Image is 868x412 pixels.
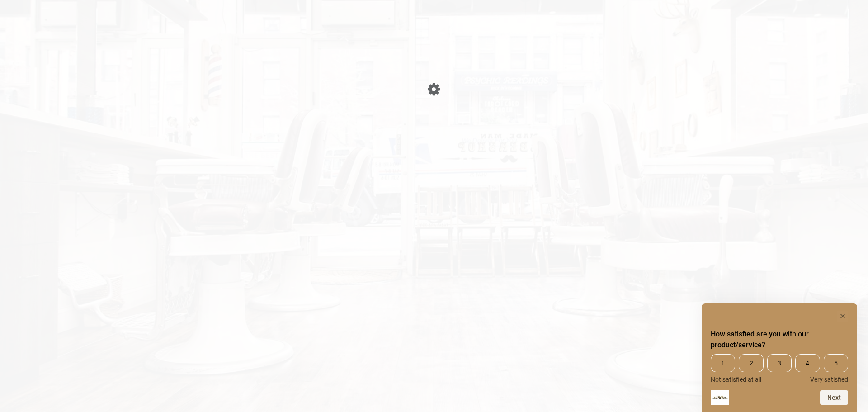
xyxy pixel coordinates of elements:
div: How satisfied are you with our product/service? Select an option from 1 to 5, with 1 being Not sa... [711,311,848,405]
button: Next question [820,390,848,405]
span: 5 [824,354,848,372]
span: 3 [767,354,792,372]
span: 2 [739,354,763,372]
span: 4 [795,354,820,372]
span: Very satisfied [810,376,848,383]
h2: How satisfied are you with our product/service? Select an option from 1 to 5, with 1 being Not sa... [711,329,848,350]
span: Not satisfied at all [711,376,761,383]
div: How satisfied are you with our product/service? Select an option from 1 to 5, with 1 being Not sa... [711,354,848,383]
button: Hide survey [837,311,848,322]
span: 1 [711,354,735,372]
